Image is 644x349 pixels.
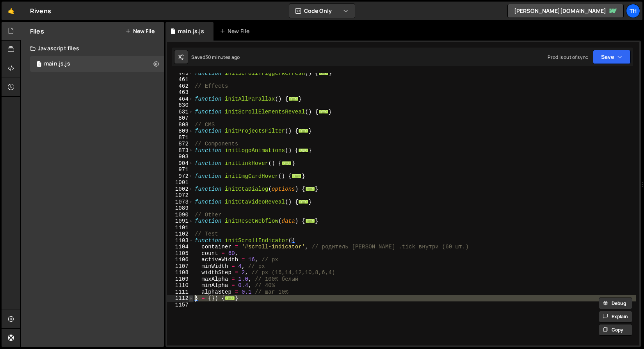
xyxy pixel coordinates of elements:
div: 904 [167,160,194,167]
div: 1102 [167,231,194,237]
div: 1112 [167,295,194,302]
div: Saved [191,54,240,60]
div: 1103 [167,237,194,244]
div: main.js.js [44,60,70,67]
button: Explain [599,311,632,322]
button: Code Only [289,4,355,18]
span: ... [288,96,299,101]
div: 631 [167,109,194,115]
span: ... [305,186,315,191]
div: 1072 [167,192,194,199]
div: Prod is out of sync [548,54,588,60]
div: 463 [167,89,194,96]
div: 462 [167,83,194,90]
span: ... [299,199,309,204]
div: Javascript files [21,41,164,56]
div: Rivens [30,6,51,16]
button: Debug [599,298,632,309]
a: 🤙 [2,2,21,20]
span: ... [318,109,329,113]
div: 1157 [167,302,194,308]
div: main.js.js [178,27,204,35]
span: ... [299,129,309,133]
div: 1111 [167,289,194,296]
a: [PERSON_NAME][DOMAIN_NAME] [507,4,624,18]
div: 871 [167,135,194,141]
button: Save [593,50,631,64]
span: ... [299,148,309,152]
div: 17273/47859.js [30,56,164,72]
div: 1106 [167,257,194,263]
div: 808 [167,122,194,128]
div: 1089 [167,205,194,212]
div: 807 [167,115,194,122]
div: 464 [167,96,194,103]
div: 630 [167,102,194,109]
span: ... [292,174,302,178]
div: 809 [167,128,194,135]
div: 449 [167,70,194,77]
div: 1104 [167,244,194,250]
div: 1108 [167,269,194,276]
div: 1090 [167,212,194,218]
div: 1091 [167,218,194,225]
div: New File [220,27,253,35]
a: Th [626,4,640,18]
div: 1109 [167,276,194,283]
div: 1002 [167,186,194,193]
span: ... [305,219,315,223]
div: 30 minutes ago [205,54,240,60]
span: 1 [37,62,41,68]
div: 903 [167,154,194,160]
div: 873 [167,147,194,154]
div: 1107 [167,263,194,270]
div: 1105 [167,250,194,257]
div: 1001 [167,179,194,186]
button: Copy [599,324,632,336]
span: ... [318,71,329,75]
div: 872 [167,141,194,147]
span: ... [225,296,235,300]
span: ... [282,161,292,165]
button: New File [125,28,155,34]
h2: Files [30,27,44,35]
div: 1110 [167,282,194,289]
div: 461 [167,76,194,83]
div: 972 [167,173,194,180]
div: 1073 [167,199,194,206]
div: 1101 [167,225,194,231]
div: 971 [167,167,194,173]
